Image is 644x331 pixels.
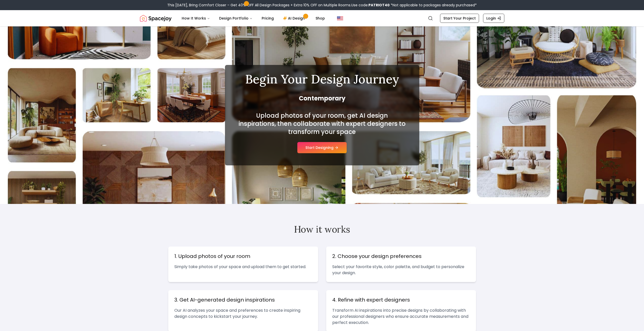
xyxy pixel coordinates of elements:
h3: 1. Upload photos of your room [174,253,312,260]
span: Contemporary [237,94,407,102]
h3: 2. Choose your design preferences [332,253,470,260]
a: Login [483,14,504,23]
span: Use code: [351,3,390,8]
a: Start Your Project [440,14,479,23]
a: Spacejoy [140,13,172,23]
p: Select your favorite style, color palette, and budget to personalize your design. [332,264,470,276]
button: Design Portfolio [215,13,257,23]
h2: How it works [168,224,476,234]
p: Our AI analyzes your space and preferences to create inspiring design concepts to kickstart your ... [174,307,312,320]
h1: Begin Your Design Journey [237,73,407,85]
a: Shop [311,13,329,23]
h3: 3. Get AI-generated design inspirations [174,296,312,303]
nav: Main [178,13,329,23]
h2: Upload photos of your room, get AI design inspirations, then collaborate with expert designers to... [237,112,407,136]
a: Pricing [258,13,278,23]
img: Spacejoy Logo [140,13,172,23]
p: Simply take photos of your space and upload them to get started. [174,264,312,270]
div: This [DATE], Bring Comfort Closer – Get 40% OFF All Design Packages + Extra 10% OFF on Multiple R... [167,3,477,8]
span: *Not applicable to packages already purchased* [390,3,477,8]
img: United States [337,15,343,21]
p: Transform AI inspirations into precise designs by collaborating with our professional designers w... [332,307,470,326]
b: PATRIOT40 [368,3,390,8]
button: Start Designing [297,142,347,153]
h3: 4. Refine with expert designers [332,296,470,303]
button: How It Works [178,13,214,23]
nav: Global [140,10,504,26]
a: AI Design [279,13,310,23]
